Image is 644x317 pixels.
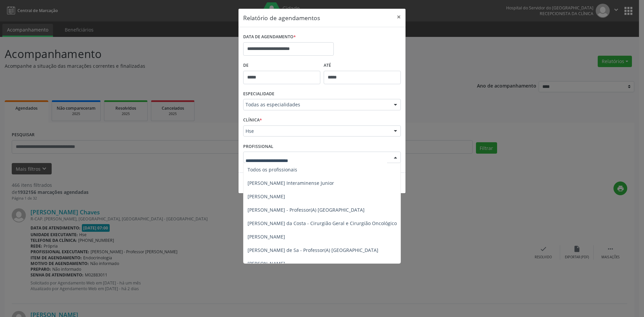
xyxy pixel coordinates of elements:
span: [PERSON_NAME] de Sa - Professor(A) [GEOGRAPHIC_DATA] [248,247,378,253]
span: [PERSON_NAME] Interaminense Junior [248,180,334,186]
span: [PERSON_NAME] - Professor(A) [GEOGRAPHIC_DATA] [248,207,365,213]
h5: Relatório de agendamentos [243,13,320,22]
span: Todas as especialidades [246,101,387,108]
label: ATÉ [324,60,401,71]
label: ESPECIALIDADE [243,89,274,99]
span: [PERSON_NAME] [248,233,285,240]
label: CLÍNICA [243,115,262,125]
span: [PERSON_NAME] da Costa - Cirurgião Geral e Cirurgião Oncológico [248,220,397,226]
label: PROFISSIONAL [243,141,273,152]
span: [PERSON_NAME] [248,193,285,200]
span: Todos os profissionais [248,166,297,173]
span: [PERSON_NAME] [248,260,285,267]
span: Hse [246,128,387,135]
label: DATA DE AGENDAMENTO [243,32,296,42]
label: De [243,60,320,71]
button: Close [392,9,406,25]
